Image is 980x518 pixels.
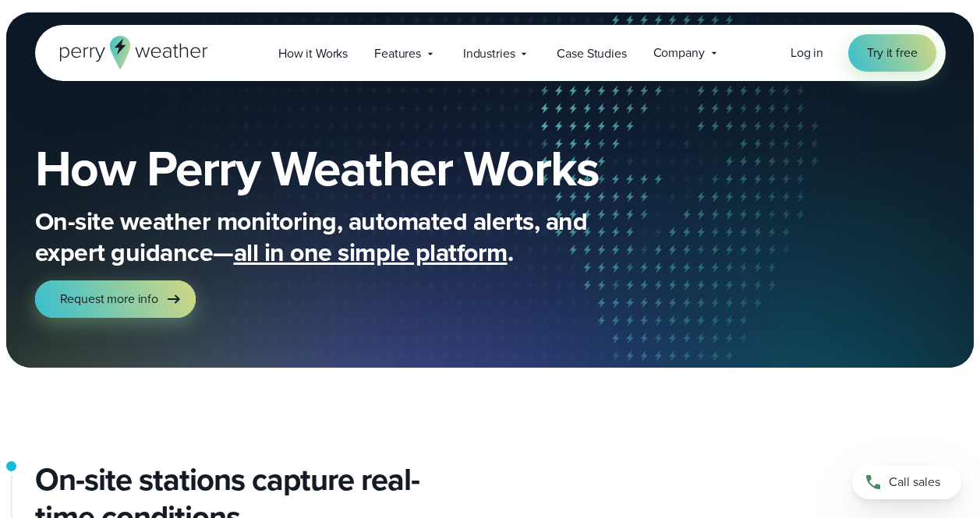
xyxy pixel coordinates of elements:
[543,37,639,69] a: Case Studies
[791,44,823,62] a: Log in
[463,44,515,63] span: Industries
[557,44,626,63] span: Case Studies
[278,44,348,63] span: How it Works
[35,206,659,268] p: On-site weather monitoring, automated alerts, and expert guidance— .
[374,44,421,63] span: Features
[234,234,508,271] span: all in one simple platform
[867,44,917,62] span: Try it free
[60,290,158,308] span: Request more info
[848,34,936,72] a: Try it free
[265,37,361,69] a: How it Works
[35,280,196,318] a: Request more info
[35,143,712,193] h1: How Perry Weather Works
[889,473,940,492] span: Call sales
[852,465,961,499] a: Call sales
[653,44,705,62] span: Company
